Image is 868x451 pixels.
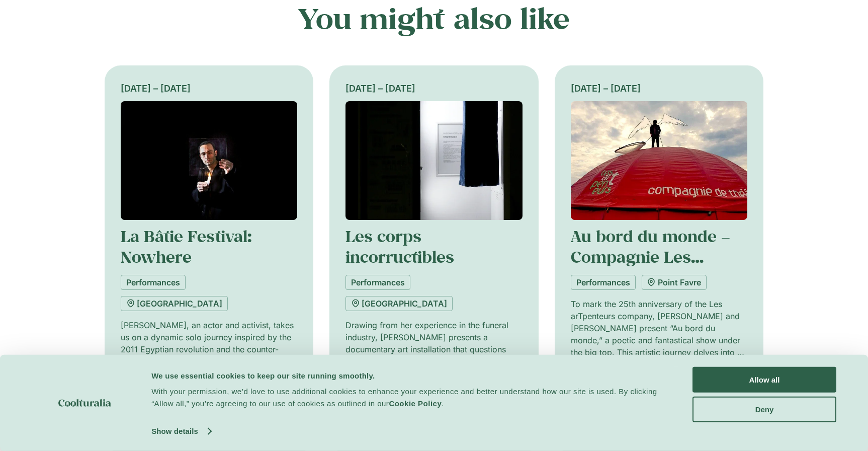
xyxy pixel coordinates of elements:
[121,101,297,220] img: Coolturalia - Khalid Abdalla / Omar Elerian / Fuel ⎥Nowhere
[121,296,228,311] a: [GEOGRAPHIC_DATA]
[571,82,747,95] div: [DATE] – [DATE]
[345,101,522,220] img: Coolturalia - Les corps incorruptibles
[151,369,670,382] div: We use essential cookies to keep our site running smoothly.
[345,225,454,267] a: Les corps incorructibles
[151,424,211,439] a: Show details
[58,399,111,407] img: logo
[571,298,747,358] p: To mark the 25th anniversary of the Les arTpenteurs company, [PERSON_NAME] and [PERSON_NAME] pres...
[571,275,636,290] a: Performances
[345,296,453,311] a: [GEOGRAPHIC_DATA]
[345,275,410,290] a: Performances
[151,387,657,408] span: With your permission, we’d love to use additional cookies to enhance your experience and better u...
[571,225,730,287] a: Au bord du monde – Compagnie Les arTpenteurs
[692,367,836,393] button: Allow all
[692,396,836,422] button: Deny
[105,1,763,35] h2: You might also like
[345,82,522,95] div: [DATE] – [DATE]
[121,275,186,290] a: Performances
[571,101,747,220] img: Coolturalia - AU BORD DU MONDE - CIE LES ARTPENTEURS
[389,399,442,408] a: Cookie Policy
[642,275,707,290] a: Point Favre
[121,82,297,95] div: [DATE] – [DATE]
[121,225,251,267] a: La Bâtie Festival: Nowhere
[442,399,444,408] span: .
[121,319,297,380] p: [PERSON_NAME], an actor and activist, takes us on a dynamic solo journey inspired by the 2011 Egy...
[345,319,522,380] p: Drawing from her experience in the funeral industry, [PERSON_NAME] presents a documentary art ins...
